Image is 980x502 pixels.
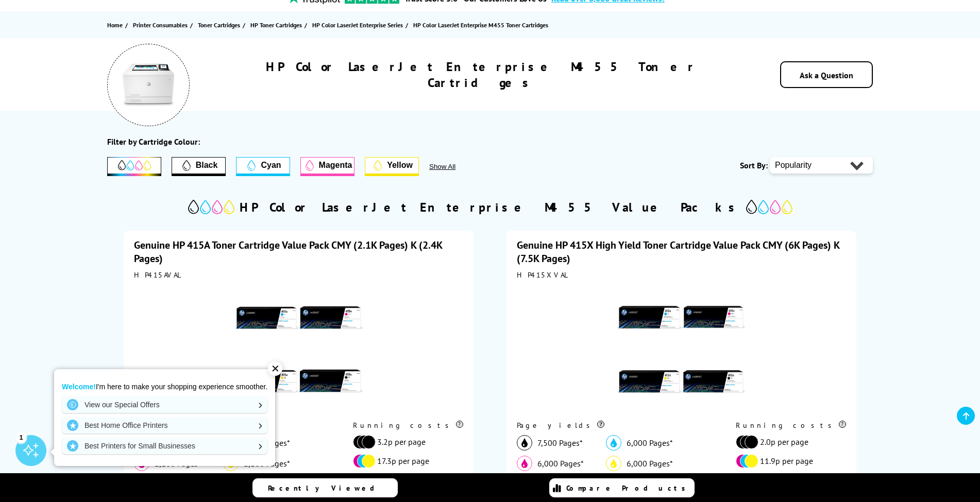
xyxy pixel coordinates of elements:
[740,160,768,170] span: Sort By:
[133,20,190,30] a: Printer Consumables
[606,435,621,451] img: cyan_icon.svg
[240,199,741,215] h2: HP Color LaserJet Enterprise M455 Value Packs
[312,20,405,30] a: HP Color LaserJet Enterprise Series
[107,136,200,147] div: Filter by Cartridge Colour:
[736,435,841,449] li: 2.0p per page
[62,438,267,454] a: Best Printers for Small Businesses
[617,285,746,413] img: HP 415X High Yield Toner Cartridge Value Pack CMY (6K Pages) K (7.5K Pages)
[319,161,352,170] span: Magenta
[268,361,282,376] div: ✕
[517,435,532,451] img: black_icon.svg
[365,157,419,176] button: Yellow
[62,382,267,391] p: I'm here to make your shopping experience smoother.
[134,270,463,280] div: HP415AVAL
[549,478,695,497] a: Compare Products
[606,456,621,471] img: yellow_icon.svg
[627,458,673,469] span: 6,000 Pages*
[196,161,218,170] span: Black
[537,458,584,469] span: 6,000 Pages*
[15,431,27,443] div: 1
[198,20,240,30] span: Toner Cartridges
[413,21,548,29] span: HP Color LaserJet Enterprise M455 Toner Cartridges
[353,454,458,468] li: 17.3p per page
[517,456,532,471] img: magenta_icon.svg
[429,163,483,170] button: Show All
[234,285,363,413] img: HP 415A Toner Cartridge Value Pack CMY (2.1K Pages) K (2.4K Pages)
[250,20,302,30] span: HP Toner Cartridges
[353,435,458,449] li: 3.2p per page
[517,238,839,265] a: Genuine HP 415X High Yield Toner Cartridge Value Pack CMY (6K Pages) K (7.5K Pages)
[517,421,714,430] div: Page yields
[736,454,841,468] li: 11.9p per page
[133,20,188,30] span: Printer Consumables
[800,70,853,80] a: Ask a Question
[221,59,742,91] h1: HP Color LaserJet Enterprise M455 Toner Cartridges
[627,438,673,448] span: 6,000 Pages*
[250,20,305,30] a: HP Toner Cartridges
[566,483,691,493] span: Compare Products
[107,20,125,30] a: Home
[537,438,583,448] span: 7,500 Pages*
[353,421,463,430] div: Running costs
[123,59,174,111] img: HP Color LaserJet Enterprise M455 Colour Printer Toner Cartridges
[62,396,267,413] a: View our Special Offers
[736,421,846,430] div: Running costs
[198,20,243,30] a: Toner Cartridges
[62,383,96,391] strong: Welcome!
[387,161,413,170] span: Yellow
[517,270,846,280] div: HP415XVAL
[300,157,354,176] button: Magenta
[261,161,281,170] span: Cyan
[134,238,442,265] a: Genuine HP 415A Toner Cartridge Value Pack CMY (2.1K Pages) K (2.4K Pages)
[268,483,385,493] span: Recently Viewed
[252,478,398,497] a: Recently Viewed
[236,157,290,176] button: Cyan
[62,417,267,434] a: Best Home Office Printers
[172,157,226,176] button: Filter by Black
[312,20,403,30] span: HP Color LaserJet Enterprise Series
